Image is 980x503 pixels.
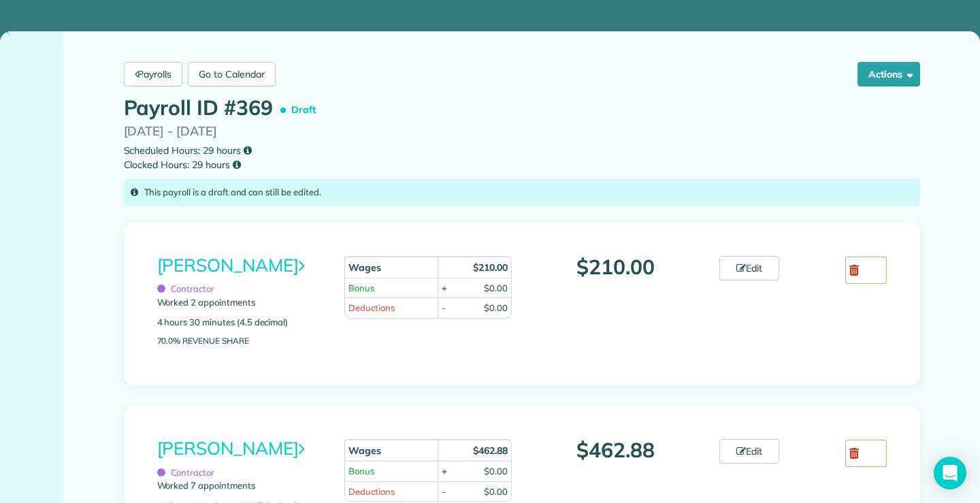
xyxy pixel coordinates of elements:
a: Go to Calendar [188,62,275,86]
strong: Wages [348,261,381,274]
div: This payroll is a draft and can still be edited. [124,179,920,206]
div: Open Intercom Messenger [934,457,966,489]
div: $0.00 [484,465,508,478]
a: Payrolls [124,62,183,86]
div: + [442,282,447,295]
button: Actions [857,62,920,86]
p: $462.88 [532,439,700,461]
span: Draft [283,98,321,122]
p: [DATE] - [DATE] [124,122,920,140]
div: - [442,485,446,498]
strong: $210.00 [473,261,508,274]
strong: $462.88 [473,444,508,457]
div: + [442,465,447,478]
span: Contractor [157,467,215,478]
td: Deductions [344,297,438,318]
p: 70.0% Revenue Share [157,336,325,345]
td: Deductions [344,481,438,502]
div: $0.00 [484,302,508,314]
a: [PERSON_NAME] [157,254,305,276]
small: Scheduled Hours: 29 hours Clocked Hours: 29 hours [124,144,920,172]
span: Contractor [157,283,215,294]
strong: Wages [348,444,381,457]
p: Worked 7 appointments [157,479,325,493]
p: Worked 2 appointments [157,296,325,310]
h1: Payroll ID #369 [124,97,322,122]
td: Bonus [344,278,438,298]
div: - [442,302,446,314]
p: $210.00 [532,256,700,278]
div: $0.00 [484,282,508,295]
td: Bonus [344,461,438,481]
a: Edit [719,439,779,464]
div: $0.00 [484,485,508,498]
p: 4 hours 30 minutes (4.5 decimal) [157,316,325,329]
a: Edit [719,256,779,280]
a: [PERSON_NAME] [157,437,305,459]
